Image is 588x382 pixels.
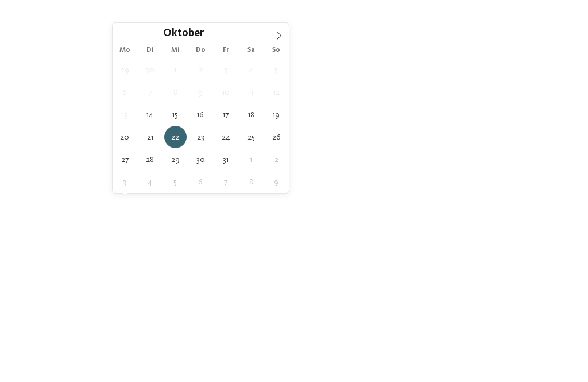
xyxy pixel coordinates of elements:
span: Oktober 10, 2025 [215,81,237,103]
span: September 30, 2025 [139,59,161,81]
span: filtern [507,202,533,210]
span: Familienhotels Südtirol – von Familien für Familien [88,38,501,60]
span: Region [212,202,266,210]
span: Oktober 23, 2025 [189,126,212,148]
span: Oktober 13, 2025 [114,103,136,126]
input: Year [204,27,242,39]
span: November 6, 2025 [189,171,212,193]
span: Oktober 16, 2025 [189,103,212,126]
span: Oktober 3, 2025 [215,59,237,81]
span: September 29, 2025 [114,59,136,81]
span: Oktober 14, 2025 [139,103,161,126]
span: Bei euren Lieblingshotels [239,161,350,171]
span: Oktober 1, 2025 [164,59,187,81]
span: Oktober 5, 2025 [265,59,288,81]
span: Oktober 30, 2025 [189,148,212,171]
span: Fr [213,47,238,54]
span: Oktober 4, 2025 [240,59,262,81]
span: November 2, 2025 [265,148,288,171]
p: Die sind so bunt wie das Leben, verfolgen aber alle die gleichen . Findet jetzt das Familienhotel... [23,83,565,109]
span: Die Expertinnen und Experten für naturnahe Ferien, die in Erinnerung bleiben [80,61,508,74]
span: Meine Wünsche [299,202,353,210]
span: Di [137,47,163,54]
span: So [264,47,289,54]
span: November 4, 2025 [139,171,161,193]
span: 27 [544,237,553,248]
span: November 7, 2025 [215,171,237,193]
span: Oktober [163,29,204,40]
span: Oktober 25, 2025 [240,126,262,148]
a: Familienhotels [GEOGRAPHIC_DATA] [42,85,186,94]
span: November 8, 2025 [240,171,262,193]
span: Oktober 31, 2025 [215,148,237,171]
span: Oktober 8, 2025 [164,81,187,103]
span: Do [188,47,213,54]
span: Oktober 12, 2025 [265,81,288,103]
span: Oktober 26, 2025 [265,126,288,148]
span: Oktober 6, 2025 [114,81,136,103]
span: Oktober 18, 2025 [240,103,262,126]
span: Mo [113,47,138,54]
span: November 9, 2025 [265,171,288,193]
span: Oktober 17, 2025 [215,103,237,126]
a: Qualitätsversprechen [413,85,495,94]
span: Oktober 27, 2025 [114,148,136,171]
span: [DATE] [127,202,181,210]
span: Family Experiences [384,202,438,210]
span: Oktober 7, 2025 [139,81,161,103]
span: Sa [238,47,264,54]
span: Oktober 11, 2025 [240,81,262,103]
span: Oktober 19, 2025 [265,103,288,126]
span: 27 [556,237,565,248]
span: Oktober 20, 2025 [114,126,136,148]
span: Oktober 9, 2025 [189,81,212,103]
span: [DATE] [41,202,95,210]
span: Oktober 21, 2025 [139,126,161,148]
span: Oktober 29, 2025 [164,148,187,171]
span: November 3, 2025 [114,171,136,193]
span: Oktober 2, 2025 [189,59,212,81]
span: Oktober 15, 2025 [164,103,187,126]
span: November 1, 2025 [240,148,262,171]
span: November 5, 2025 [164,171,187,193]
span: Oktober 22, 2025 [164,126,187,148]
span: Mi [163,47,188,54]
span: Jetzt unverbindlich anfragen! [207,143,382,159]
span: / [553,237,556,248]
span: Oktober 28, 2025 [139,148,161,171]
span: Oktober 24, 2025 [215,126,237,148]
a: Urlaub in [GEOGRAPHIC_DATA] mit Kindern [311,98,481,107]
